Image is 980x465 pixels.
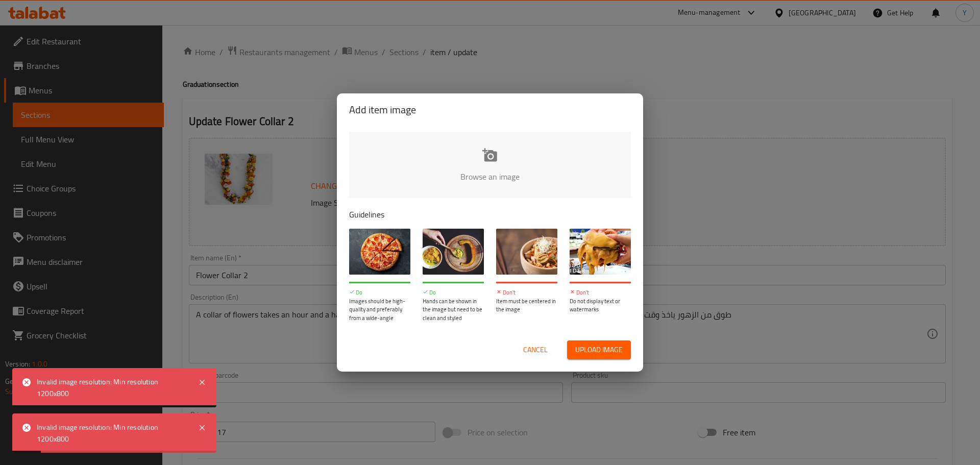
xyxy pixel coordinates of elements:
span: Cancel [523,344,548,356]
p: Images should be high-quality and preferably from a wide-angle [349,297,410,323]
p: Do not display text or watermarks [570,297,631,314]
button: Cancel [519,340,552,359]
p: Don't [570,288,631,297]
div: Invalid image resolution: Min resolution 1200x800 [37,376,188,399]
p: Do [349,288,410,297]
img: guide-img-3@3x.jpg [496,229,557,275]
h2: Add item image [349,102,631,118]
div: Invalid image resolution: Min resolution 1200x800 [37,422,188,445]
img: guide-img-2@3x.jpg [423,229,484,275]
button: Upload image [567,340,631,359]
p: Hands can be shown in the image but need to be clean and styled [423,297,484,323]
p: Do [423,288,484,297]
span: Upload image [575,344,623,356]
img: guide-img-4@3x.jpg [570,229,631,275]
p: Item must be centered in the image [496,297,557,314]
p: Guidelines [349,208,631,221]
img: guide-img-1@3x.jpg [349,229,410,275]
p: Don't [496,288,557,297]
